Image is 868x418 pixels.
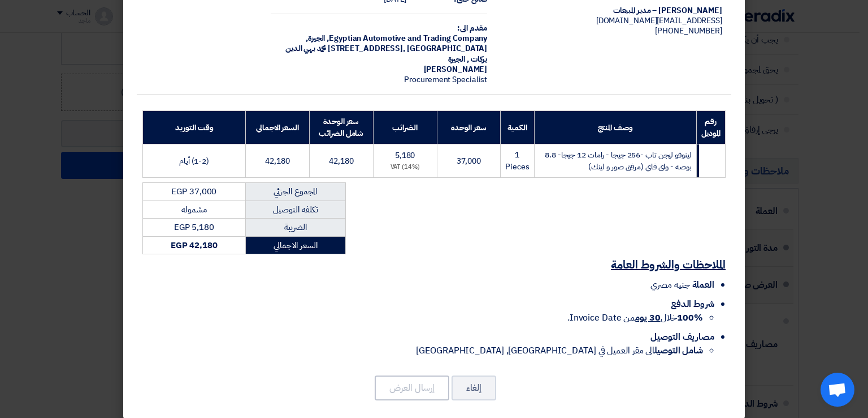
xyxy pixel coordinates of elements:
[567,311,703,325] span: خلال من Invoice Date.
[437,111,501,144] th: سعر الوحدة
[505,6,722,16] div: [PERSON_NAME] – مدير المبيعات
[650,278,689,292] span: جنيه مصري
[457,155,481,167] span: 37,000
[375,376,449,400] button: إرسال العرض
[246,111,310,144] th: السعر الاجمالي
[327,32,487,44] span: Egyptian Automotive and Trading Company,
[171,239,218,251] strong: EGP 42,180
[245,219,345,237] td: الضريبة
[373,111,437,144] th: الضرائب
[457,22,487,34] strong: مقدم الى:
[545,149,691,173] span: لينوفو ليجن تاب -256 جيجا - رامات 12 جيجا- 8.8 بوصه - واى فاي (مرفق صور و لينك)
[245,183,345,201] td: المجموع الجزئي
[821,373,854,407] a: Open chat
[501,111,534,144] th: الكمية
[671,297,714,311] span: شروط الدفع
[424,63,488,75] span: [PERSON_NAME]
[654,344,703,357] strong: شامل التوصيل
[404,74,487,86] span: Procurement Specialist
[534,111,696,144] th: وصف المنتج
[611,256,726,273] u: الملاحظات والشروط العامة
[696,111,725,144] th: رقم الموديل
[677,311,703,325] strong: 100%
[265,155,289,167] span: 42,180
[329,155,353,167] span: 42,180
[596,15,722,27] span: [EMAIL_ADDRESS][DOMAIN_NAME]
[655,25,722,37] span: [PHONE_NUMBER]
[395,150,415,161] span: 5,180
[650,330,714,344] span: مصاريف التوصيل
[245,201,345,219] td: تكلفه التوصيل
[245,236,345,254] td: السعر الاجمالي
[309,111,373,144] th: سعر الوحدة شامل الضرائب
[452,376,496,400] button: إلغاء
[179,155,209,167] span: (1-2) أيام
[635,311,660,325] u: 30 يوم
[174,221,214,233] span: EGP 5,180
[378,163,432,172] div: (14%) VAT
[285,32,487,65] span: الجيزة, [GEOGRAPHIC_DATA] ,[STREET_ADDRESS] محمد بهي الدين بركات , الجيزة
[181,203,206,216] span: مشموله
[692,278,714,292] span: العملة
[143,111,246,144] th: وقت التوريد
[143,183,246,201] td: EGP 37,000
[142,344,703,357] li: الى مقر العميل في [GEOGRAPHIC_DATA], [GEOGRAPHIC_DATA]
[505,149,529,173] span: 1 Pieces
